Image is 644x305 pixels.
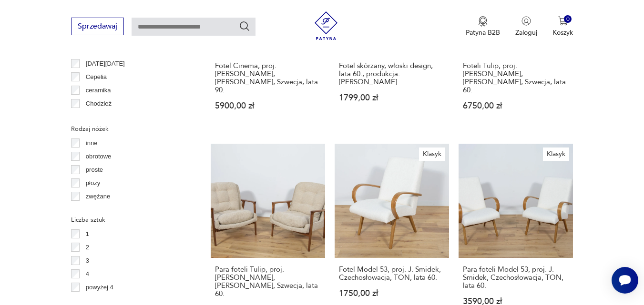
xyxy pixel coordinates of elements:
[478,16,488,27] img: Ikona medalu
[86,138,98,148] p: inne
[71,215,188,225] p: Liczba sztuk
[312,11,340,40] img: Patyna - sklep z meblami i dekoracjami vintage
[463,266,569,290] h3: Para foteli Model 53, proj. J. Smidek, Czechosłowacja, TON, lata 60.
[215,102,321,110] p: 5900,00 zł
[552,16,573,37] button: 0Koszyk
[339,289,445,297] p: 1750,00 zł
[86,242,89,253] p: 2
[515,16,537,37] button: Zaloguj
[558,16,568,26] img: Ikona koszyka
[86,269,89,279] p: 4
[86,59,125,69] p: [DATE][DATE]
[339,266,445,282] h3: Fotel Model 53, proj. J. Smidek, Czechosłowacja, TON, lata 60.
[86,191,110,202] p: zwężane
[515,28,537,37] p: Zaloguj
[339,94,445,102] p: 1799,00 zł
[71,124,188,134] p: Rodzaj nóżek
[612,267,638,294] iframe: Smartsupp widget button
[521,16,531,26] img: Ikonka użytkownika
[463,102,569,110] p: 6750,00 zł
[71,24,124,30] a: Sprzedawaj
[466,16,500,37] button: Patyna B2B
[564,15,572,23] div: 0
[339,62,445,86] h3: Fotel skórzany, włoski design, lata 60., produkcja: [PERSON_NAME]
[463,62,569,94] h3: Foteli Tulip, proj. [PERSON_NAME], [PERSON_NAME], Szwecja, lata 60.
[86,282,113,293] p: powyżej 4
[215,62,321,94] h3: Fotel Cinema, proj. [PERSON_NAME], [PERSON_NAME], Szwecja, lata 90.
[86,151,111,162] p: obrotowe
[86,229,89,239] p: 1
[86,112,110,122] p: Ćmielów
[86,72,107,82] p: Cepelia
[86,85,111,96] p: ceramika
[552,28,573,37] p: Koszyk
[71,18,124,35] button: Sprzedawaj
[466,16,500,37] a: Ikona medaluPatyna B2B
[86,165,103,175] p: proste
[215,266,321,298] h3: Para foteli Tulip, proj. [PERSON_NAME], [PERSON_NAME], Szwecja, lata 60.
[86,178,100,188] p: płozy
[239,20,250,32] button: Szukaj
[466,28,500,37] p: Patyna B2B
[86,256,89,266] p: 3
[86,98,112,109] p: Chodzież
